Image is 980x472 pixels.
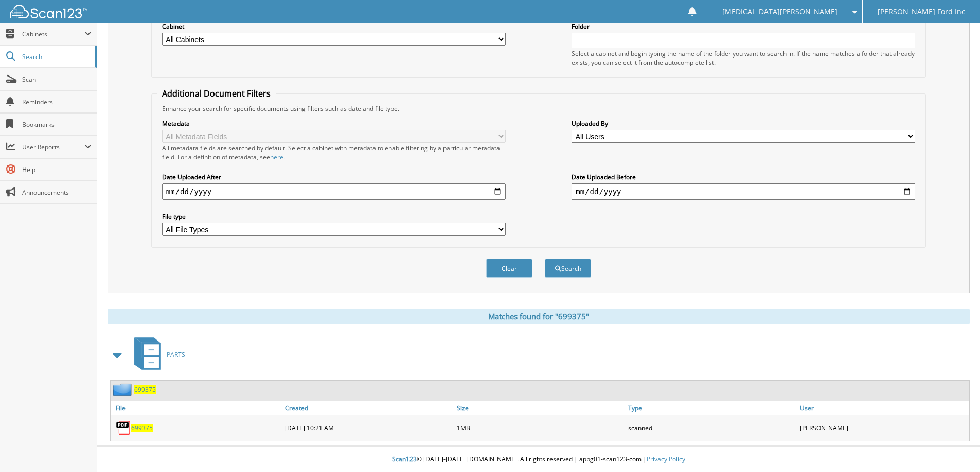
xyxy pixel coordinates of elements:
span: PARTS [167,350,185,359]
div: Select a cabinet and begin typing the name of the folder you want to search in. If the name match... [572,49,915,67]
a: Type [626,401,797,415]
label: File type [162,212,506,221]
a: Privacy Policy [647,455,685,463]
span: [MEDICAL_DATA][PERSON_NAME] [722,9,838,15]
button: Search [545,259,591,278]
a: 699375 [131,424,153,432]
input: end [572,183,915,200]
span: Reminders [22,98,92,106]
span: Help [22,165,92,174]
div: [PERSON_NAME] [797,418,969,438]
div: scanned [626,418,797,438]
span: Scan123 [392,455,417,463]
label: Uploaded By [572,119,915,128]
span: User Reports [22,143,84,152]
a: here [270,153,283,161]
span: [PERSON_NAME] Ford Inc [878,9,965,15]
span: Cabinets [22,30,84,39]
img: scan123-logo-white.svg [10,5,87,18]
a: User [797,401,969,415]
a: Created [282,401,454,415]
div: Matches found for "699375" [108,309,970,324]
span: Search [22,52,90,61]
div: © [DATE]-[DATE] [DOMAIN_NAME]. All rights reserved | appg01-scan123-com | [97,447,980,472]
div: 1MB [454,418,626,438]
img: PDF.png [116,420,131,436]
iframe: Chat Widget [929,423,980,472]
a: PARTS [128,334,185,375]
input: start [162,183,506,200]
button: Clear [486,259,532,278]
label: Date Uploaded After [162,173,506,181]
span: Scan [22,75,92,84]
div: All metadata fields are searched by default. Select a cabinet with metadata to enable filtering b... [162,144,506,161]
a: File [111,401,282,415]
span: Announcements [22,188,92,197]
label: Folder [572,22,915,31]
div: Enhance your search for specific documents using filters such as date and file type. [157,104,920,113]
a: 699375 [134,385,156,394]
label: Metadata [162,119,506,128]
legend: Additional Document Filters [157,88,276,99]
img: folder2.png [113,383,134,396]
span: Bookmarks [22,120,92,129]
label: Date Uploaded Before [572,173,915,181]
div: [DATE] 10:21 AM [282,418,454,438]
label: Cabinet [162,22,506,31]
a: Size [454,401,626,415]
